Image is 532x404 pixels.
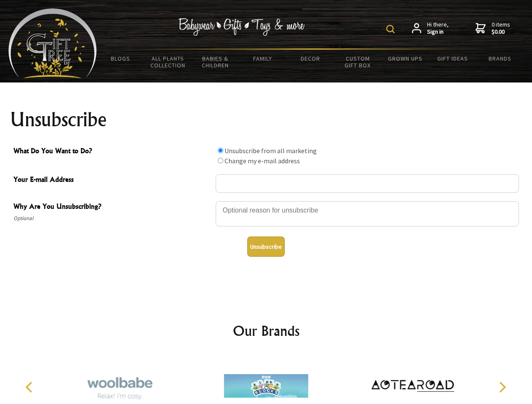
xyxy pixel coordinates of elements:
[225,157,300,165] label: Change my e-mail address
[381,50,429,67] a: Grown Ups
[10,109,522,130] h1: Unsubscribe
[334,50,382,74] a: Custom Gift Box
[427,28,449,36] strong: Sign in
[13,201,211,213] span: Why Are You Unsubscribing?
[13,213,211,223] span: Optional
[476,50,524,67] a: Brands
[216,201,519,226] textarea: Why Are You Unsubscribing?
[13,174,211,186] span: Your E-mail Address
[286,50,334,67] a: Decor
[21,378,40,396] button: Previous
[192,50,239,74] a: Babies & Children
[17,321,516,341] h2: Our Brands
[476,21,510,36] a: 0 items$0.00
[8,8,97,78] img: Babyware - Gifts - Toys and more...
[492,28,510,36] strong: $0.00
[492,21,510,36] span: 0 items
[412,21,449,36] a: Hi there,Sign in
[144,50,192,74] a: All Plants Collection
[427,21,449,36] span: Hi there,
[97,50,144,67] a: BLOGS
[247,237,285,257] button: Unsubscribe
[13,146,211,158] span: What Do You Want to Do?
[179,18,305,36] img: Babywear - Gifts - Toys & more
[216,174,519,193] input: Your E-mail Address
[493,378,511,396] button: Next
[225,146,317,155] label: Unsubscribe from all marketing
[429,50,476,67] a: Gift Ideas
[218,148,223,153] input: What Do You Want to Do?
[386,25,395,33] img: product search
[239,50,287,67] a: Family
[218,158,223,163] input: What Do You Want to Do?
